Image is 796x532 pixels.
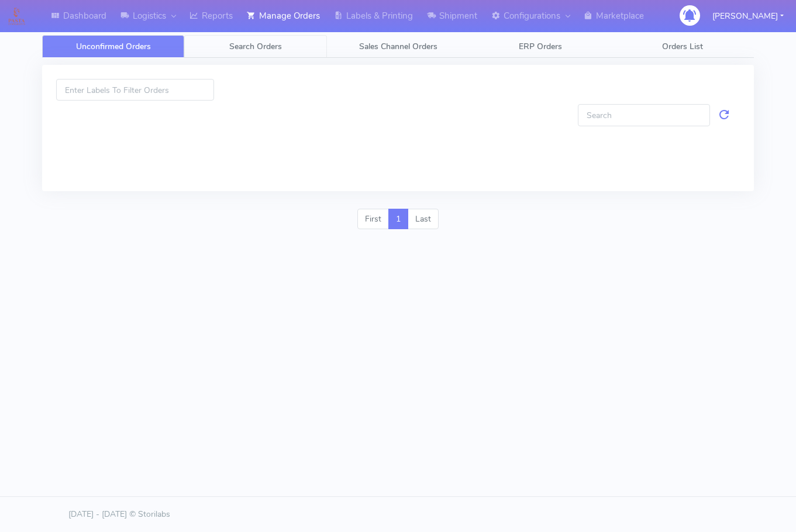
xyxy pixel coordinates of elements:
[56,79,214,101] input: Enter Labels To Filter Orders
[578,104,710,126] input: Search
[519,41,562,52] span: ERP Orders
[42,35,754,58] ul: Tabs
[76,41,151,52] span: Unconfirmed Orders
[388,209,408,230] a: 1
[229,41,282,52] span: Search Orders
[359,41,437,52] span: Sales Channel Orders
[662,41,703,52] span: Orders List
[704,4,792,28] button: [PERSON_NAME]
